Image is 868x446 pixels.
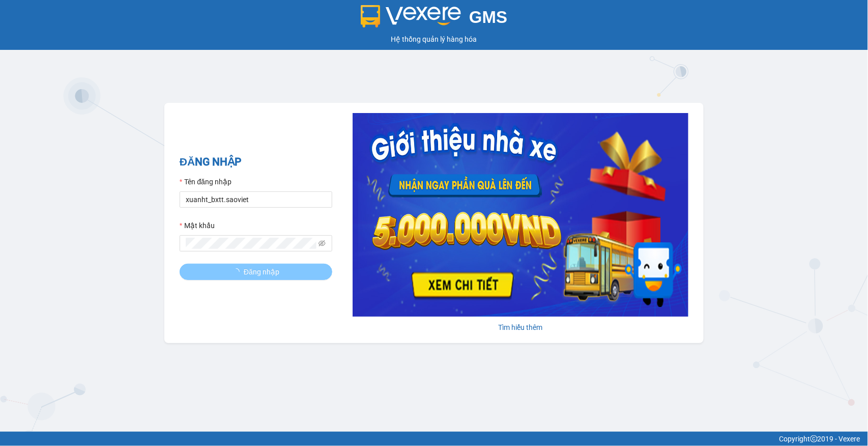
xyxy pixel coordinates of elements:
span: Đăng nhập [244,266,279,277]
span: copyright [811,435,818,442]
label: Mật khẩu [180,220,215,231]
div: Copyright 2019 - Vexere [8,433,860,444]
button: Đăng nhập [180,264,332,280]
span: eye-invisible [319,240,326,247]
label: Tên đăng nhập [180,176,232,187]
h2: ĐĂNG NHẬP [180,154,332,171]
img: logo 2 [361,5,461,27]
input: Tên đăng nhập [180,191,332,208]
div: Tìm hiểu thêm [353,322,688,333]
div: Hệ thống quản lý hàng hóa [3,34,865,45]
span: loading [233,268,244,275]
a: GMS [361,15,508,23]
span: GMS [469,8,507,26]
img: banner-0 [353,113,688,317]
input: Mật khẩu [186,238,316,249]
